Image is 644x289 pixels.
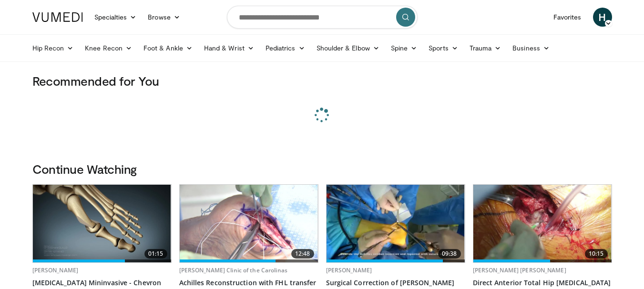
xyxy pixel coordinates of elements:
a: 09:38 [327,185,465,262]
span: 10:15 [585,249,608,259]
a: Spine [385,39,423,58]
a: Knee Recon [79,39,138,58]
img: 67a2fe82-60ef-4899-a4e1-72ce87cb5a68.620x360_q85_upscale.jpg [473,185,612,262]
a: Shoulder & Elbow [311,39,385,58]
img: DLOokYc8UKM-fB9H4xMDoxOjA4MTsiGN.620x360_q85_upscale.jpg [33,185,171,262]
a: 10:15 [473,185,612,262]
a: Foot & Ankle [138,39,198,58]
span: 01:15 [144,249,167,259]
a: Hip Recon [27,39,80,58]
a: 12:48 [180,185,318,262]
a: Pediatrics [260,39,311,58]
img: ASqSTwfBDudlPt2X4xMDoxOjA4MTsiGN.620x360_q85_upscale.jpg [180,185,318,262]
a: Favorites [548,8,587,27]
h3: Recommended for You [32,73,612,89]
a: H [593,8,612,27]
span: 09:38 [438,249,461,259]
a: Business [507,39,555,58]
a: Specialties [89,8,143,27]
h3: Continue Watching [32,161,612,177]
a: Hand & Wrist [198,39,260,58]
a: [PERSON_NAME] [326,266,372,274]
img: VuMedi Logo [32,12,83,22]
span: 12:48 [291,249,314,259]
a: [PERSON_NAME] Clinic of the Carolinas [179,266,287,274]
a: [PERSON_NAME] [PERSON_NAME] [473,266,566,274]
a: Trauma [464,39,507,58]
img: c935957d-1007-46f8-ae7c-ac53bb09e4f6.620x360_q85_upscale.jpg [327,185,465,262]
a: Browse [142,8,186,27]
a: Sports [423,39,464,58]
input: Search topics, interventions [227,6,418,29]
a: 01:15 [33,185,171,262]
a: [PERSON_NAME] [32,266,79,274]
